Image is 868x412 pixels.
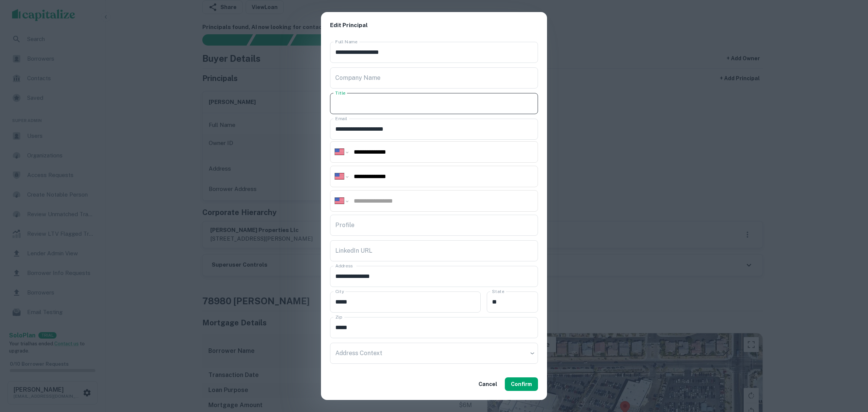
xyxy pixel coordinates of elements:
label: State [492,288,504,295]
button: Cancel [475,377,500,391]
label: Zip [335,314,342,320]
h2: Edit Principal [321,12,547,39]
div: ​ [330,343,538,364]
label: Address [335,262,353,269]
label: Email [335,115,347,122]
label: Title [335,90,345,96]
label: Full Name [335,38,358,45]
iframe: Chat Widget [830,352,868,388]
button: Confirm [505,377,538,391]
label: City [335,288,344,295]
